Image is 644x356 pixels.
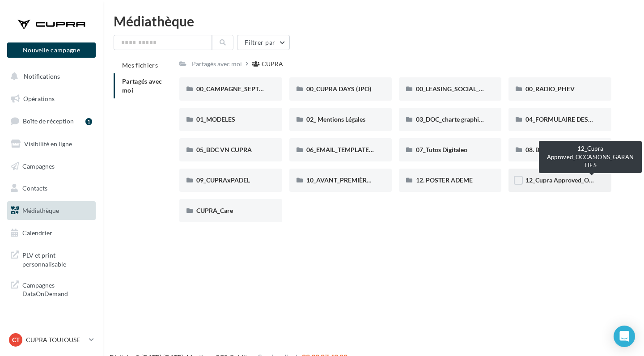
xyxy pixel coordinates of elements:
span: 00_RADIO_PHEV [525,85,575,93]
span: CT [12,335,20,344]
span: 00_CAMPAGNE_SEPTEMBRE [196,85,280,93]
a: Campagnes DataOnDemand [5,275,97,302]
div: Open Intercom Messenger [614,326,635,347]
a: Médiathèque [5,201,97,220]
a: Contacts [5,179,97,198]
button: Filtrer par [237,35,290,50]
span: 09_CUPRAxPADEL [196,176,250,184]
span: Contacts [22,184,47,192]
span: Opérations [23,95,55,102]
span: 07_Tutos Digitaleo [416,146,467,153]
a: Boîte de réception1 [5,111,97,131]
a: Calendrier [5,224,97,242]
a: CT CUPRA TOULOUSE [7,331,96,348]
span: 00_LEASING_SOCIAL_ÉLECTRIQUE [416,85,516,93]
span: 01_MODELES [196,115,235,123]
span: Notifications [24,72,60,80]
span: Campagnes [22,162,55,170]
a: Opérations [5,89,97,108]
span: 06_EMAIL_TEMPLATE HTML CUPRA [306,146,410,153]
span: Mes fichiers [122,61,158,69]
span: 00_CUPRA DAYS (JPO) [306,85,371,93]
div: Médiathèque [114,14,633,28]
p: CUPRA TOULOUSE [26,335,85,344]
span: Calendrier [22,229,52,237]
div: 12_Cupra Approved_OCCASIONS_GARANTIES [539,141,642,173]
span: Visibilité en ligne [24,140,72,148]
div: 1 [85,118,92,125]
span: 08. BOUCLE VIDEO ECRAN SHOWROOM [525,146,644,153]
button: Notifications [5,67,94,86]
span: Partagés avec moi [122,77,162,94]
span: 10_AVANT_PREMIÈRES_CUPRA (VENTES PRIVEES) [306,176,453,184]
span: 03_DOC_charte graphique et GUIDELINES [416,115,533,123]
span: Campagnes DataOnDemand [22,279,92,298]
button: Nouvelle campagne [7,42,96,58]
a: PLV et print personnalisable [5,246,97,272]
div: CUPRA [262,59,283,68]
a: Campagnes [5,157,97,176]
span: 02_ Mentions Légales [306,115,365,123]
a: Visibilité en ligne [5,135,97,153]
span: PLV et print personnalisable [22,249,92,268]
span: 05_BDC VN CUPRA [196,146,252,153]
span: 12. POSTER ADEME [416,176,473,184]
span: Médiathèque [22,207,59,214]
span: CUPRA_Care [196,207,233,214]
div: Partagés avec moi [192,59,242,68]
span: Boîte de réception [23,117,74,125]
